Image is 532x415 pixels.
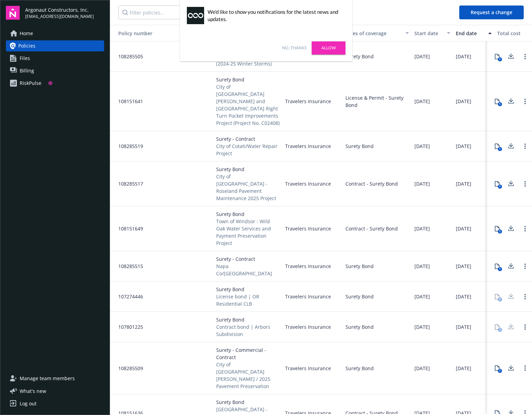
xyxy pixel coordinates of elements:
[414,98,430,105] span: [DATE]
[414,225,430,232] span: [DATE]
[345,323,374,330] div: Surety Bond
[345,94,409,109] div: License & Permit - Surety Bond
[498,267,502,271] div: 1
[282,45,307,51] a: No, thanks
[20,373,75,384] span: Manage team members
[25,13,94,20] span: [EMAIL_ADDRESS][DOMAIN_NAME]
[113,30,203,37] div: Policy number
[345,263,374,270] div: Surety Bond
[345,180,398,187] div: Contract - Surety Bond
[490,259,504,273] button: 1
[285,180,331,187] span: Travelers Insurance
[113,98,143,105] span: 108151641
[216,76,280,83] span: Surety Bond
[6,387,57,395] button: What's new
[521,52,529,61] a: Open options
[216,255,280,263] span: Surety - Contract
[497,30,529,37] div: Total cost
[343,25,412,41] button: Lines of coverage
[345,53,374,60] div: Surety Bond
[414,30,443,37] div: Start date
[490,177,504,191] button: 1
[18,40,36,51] span: Policies
[490,222,504,236] button: 1
[6,40,104,51] a: Policies
[113,180,143,187] span: 108285517
[216,346,280,361] span: Surety - Commercial - Contract
[521,323,529,331] a: Open options
[490,139,504,153] button: 1
[414,323,430,330] span: [DATE]
[118,6,204,19] input: Filter policies...
[216,286,280,293] span: Surety Bond
[25,6,104,20] button: Argonaut Constructors, Inc.[EMAIL_ADDRESS][DOMAIN_NAME]
[456,263,471,270] span: [DATE]
[20,28,33,39] span: Home
[113,263,143,270] span: 108285515
[216,323,280,338] span: Contract bond | Arbors Subdivision
[456,30,484,37] div: End date
[20,53,30,64] span: Files
[6,6,20,20] img: navigator-logo.svg
[216,293,280,307] span: License bond | OR Residential CLB
[285,263,331,270] span: Travelers Insurance
[456,180,471,187] span: [DATE]
[414,365,430,372] span: [DATE]
[456,225,471,232] span: [DATE]
[453,25,494,41] button: End date
[216,210,280,218] span: Surety Bond
[285,225,331,232] span: Travelers Insurance
[20,387,46,395] span: What ' s new
[456,323,471,330] span: [DATE]
[285,365,331,372] span: Travelers Insurance
[216,135,280,142] span: Surety - Contract
[456,293,471,300] span: [DATE]
[456,142,471,150] span: [DATE]
[25,6,94,13] span: Argonaut Constructors, Inc.
[345,225,398,232] div: Contract - Surety Bond
[285,98,331,105] span: Travelers Insurance
[216,263,280,277] span: Napa Co/[GEOGRAPHIC_DATA]
[216,316,280,323] span: Surety Bond
[498,369,502,373] div: 1
[113,225,143,232] span: 108151649
[490,361,504,375] button: 1
[216,166,280,173] span: Surety Bond
[521,364,529,372] a: Open options
[216,361,280,390] span: City of [GEOGRAPHIC_DATA][PERSON_NAME] / 2025 Pavement Preservation
[113,365,143,372] span: 108285509
[113,30,203,37] div: Toggle SortBy
[285,323,331,330] span: Travelers Insurance
[521,142,529,150] a: Open options
[345,365,374,372] div: Surety Bond
[345,30,401,37] div: Lines of coverage
[113,293,143,300] span: 107274446
[216,173,280,202] span: City of [GEOGRAPHIC_DATA] - Roseland Pavement Maintenance 2025 Project
[498,229,502,234] div: 1
[6,373,104,384] a: Manage team members
[521,97,529,106] a: Open options
[285,142,331,150] span: Travelers Insurance
[312,41,345,55] a: Allow
[414,293,430,300] span: [DATE]
[20,78,41,89] div: RiskPulse
[490,50,504,63] button: 1
[456,98,471,105] span: [DATE]
[498,102,502,106] div: 1
[345,142,374,150] div: Surety Bond
[20,65,34,76] span: Billing
[521,262,529,270] a: Open options
[414,263,430,270] span: [DATE]
[216,398,280,406] span: Surety Bond
[208,8,342,23] div: We'd like to show you notifications for the latest news and updates.
[498,185,502,189] div: 1
[456,53,471,60] span: [DATE]
[113,142,143,150] span: 108285519
[414,53,430,60] span: [DATE]
[113,53,143,60] span: 108285505
[414,180,430,187] span: [DATE]
[6,65,104,76] a: Billing
[6,53,104,64] a: Files
[20,398,37,409] div: Log out
[459,6,524,19] button: Request a change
